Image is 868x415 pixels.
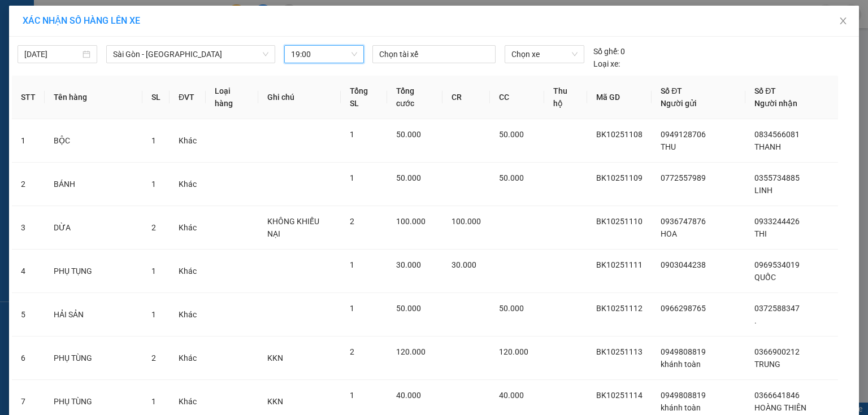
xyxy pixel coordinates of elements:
[97,10,124,21] span: Nhận:
[151,136,156,145] span: 1
[267,217,319,238] span: KHÔNG KHIẾU NẠI
[151,267,156,276] span: 1
[341,76,387,119] th: Tổng SL
[350,260,354,269] span: 1
[12,337,45,380] td: 6
[452,217,481,226] span: 100.000
[258,76,341,119] th: Ghi chú
[12,206,45,250] td: 3
[754,273,776,282] span: QUỐC
[12,250,45,293] td: 4
[661,260,706,269] span: 0903044238
[661,142,676,151] span: THU
[151,353,156,362] span: 2
[596,130,643,139] span: BK10251108
[754,130,800,139] span: 0834566081
[151,397,156,406] span: 1
[396,173,421,182] span: 50.000
[350,304,354,313] span: 1
[596,304,643,313] span: BK10251112
[396,260,421,269] span: 30.000
[10,11,27,23] span: Gửi:
[45,76,142,119] th: Tên hàng
[170,163,206,206] td: Khác
[151,310,156,319] span: 1
[396,304,421,313] span: 50.000
[661,403,701,412] span: khánh toàn
[661,217,706,226] span: 0936747876
[396,217,426,226] span: 100.000
[544,76,587,119] th: Thu hộ
[661,304,706,313] span: 0966298765
[12,163,45,206] td: 2
[23,15,140,26] span: XÁC NHẬN SỐ HÀNG LÊN XE
[593,58,620,70] span: Loại xe:
[661,99,697,108] span: Người gửi
[452,260,476,269] span: 30.000
[350,130,354,139] span: 1
[97,10,187,35] div: [PERSON_NAME]
[827,6,859,37] button: Close
[151,180,156,189] span: 1
[12,76,45,119] th: STT
[754,173,800,182] span: 0355734885
[396,391,421,400] span: 40.000
[754,391,800,400] span: 0366641846
[596,217,643,226] span: BK10251110
[45,250,142,293] td: PHỤ TỤNG
[97,35,187,49] div: DƯƠNG
[10,23,89,39] div: 0886007167
[97,49,187,64] div: 0383113398
[10,10,89,23] div: Bách Khoa
[387,76,443,119] th: Tổng cước
[113,46,268,63] span: Sài Gòn - Đồng Nai
[754,229,767,238] span: THI
[12,119,45,163] td: 1
[151,223,156,232] span: 2
[754,99,797,108] span: Người nhận
[267,353,283,362] span: KKN
[661,360,701,369] span: khánh toàn
[24,48,80,60] input: 14/10/2025
[170,76,206,119] th: ĐVT
[754,347,800,356] span: 0366900212
[499,391,524,400] span: 40.000
[267,397,283,406] span: KKN
[396,130,421,139] span: 50.000
[511,46,577,63] span: Chọn xe
[142,76,170,119] th: SL
[754,217,800,226] span: 0933244426
[596,347,643,356] span: BK10251113
[661,391,706,400] span: 0949808819
[499,347,528,356] span: 120.000
[262,51,269,58] span: down
[291,46,357,63] span: 19:00
[442,76,490,119] th: CR
[661,229,677,238] span: HOA
[45,119,142,163] td: BỘC
[170,250,206,293] td: Khác
[754,186,772,195] span: LINH
[206,76,258,119] th: Loại hàng
[754,304,800,313] span: 0372588347
[499,130,524,139] span: 50.000
[661,347,706,356] span: 0949808819
[170,293,206,337] td: Khác
[596,260,643,269] span: BK10251111
[596,391,643,400] span: BK10251114
[97,71,113,82] span: DĐ:
[170,206,206,250] td: Khác
[45,206,142,250] td: DỪA
[170,337,206,380] td: Khác
[587,76,652,119] th: Mã GD
[754,316,757,325] span: .
[661,130,706,139] span: 0949128706
[350,391,354,400] span: 1
[490,76,544,119] th: CC
[350,173,354,182] span: 1
[45,293,142,337] td: HẢI SẢN
[754,86,776,95] span: Số ĐT
[839,16,848,25] span: close
[754,360,780,369] span: TRUNG
[350,347,354,356] span: 2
